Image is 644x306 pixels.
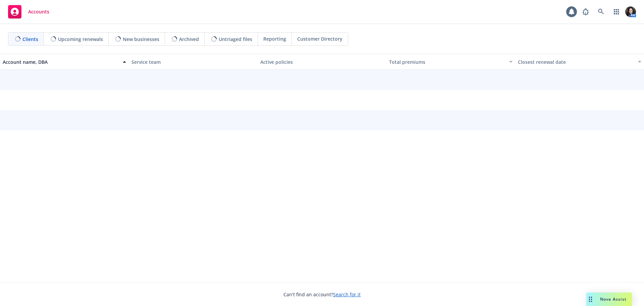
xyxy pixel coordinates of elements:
[131,58,255,65] div: Service team
[258,54,386,70] button: Active policies
[22,36,38,43] span: Clients
[123,36,159,43] span: New businesses
[579,5,592,18] a: Report a Bug
[5,2,52,21] a: Accounts
[518,58,634,65] div: Closest renewal date
[179,36,199,43] span: Archived
[586,293,632,306] button: Nova Assist
[219,36,252,43] span: Untriaged files
[333,291,361,298] a: Search for it
[586,293,595,306] div: Drag to move
[260,58,384,65] div: Active policies
[129,54,258,70] button: Service team
[3,58,119,65] div: Account name, DBA
[263,35,286,42] span: Reporting
[28,9,49,14] span: Accounts
[610,5,623,18] a: Switch app
[515,54,644,70] button: Closest renewal date
[594,5,608,18] a: Search
[389,58,505,65] div: Total premiums
[625,6,636,17] img: photo
[58,36,103,43] span: Upcoming renewals
[386,54,515,70] button: Total premiums
[297,35,342,42] span: Customer Directory
[600,296,627,302] span: Nova Assist
[283,291,361,298] span: Can't find an account?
